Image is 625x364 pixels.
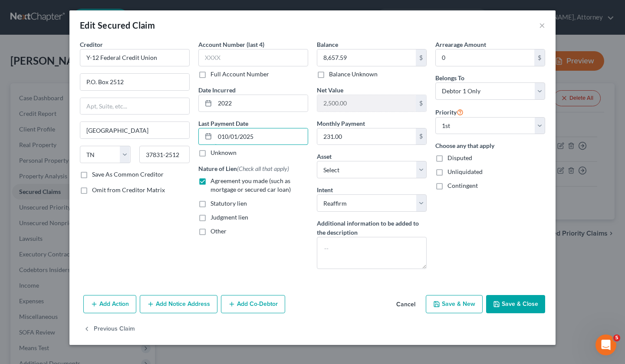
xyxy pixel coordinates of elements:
span: Judgment lien [211,213,248,221]
div: $ [416,95,426,111]
div: $ [416,128,426,145]
span: Disputed [447,154,472,161]
span: Asset [317,153,332,160]
span: 5 [613,334,620,341]
input: Enter city... [80,122,189,138]
label: Additional information to be added to the description [317,219,427,237]
iframe: Intercom live chat [595,334,616,355]
div: $ [416,49,426,66]
input: MM/DD/YYYY [215,95,308,111]
label: Arrearage Amount [435,40,486,49]
button: Cancel [389,296,422,313]
div: Edit Secured Claim [80,19,155,31]
button: Previous Claim [83,320,135,338]
input: 0.00 [436,49,534,66]
button: Add Action [83,295,136,313]
div: $ [534,49,545,66]
input: XXXX [198,49,308,66]
label: Account Number (last 4) [198,40,264,49]
label: Intent [317,185,333,194]
span: Contingent [447,182,478,189]
span: Belongs To [435,74,464,82]
label: Monthly Payment [317,119,365,128]
label: Net Value [317,85,343,95]
label: Priority [435,107,464,117]
input: 0.00 [317,95,416,111]
label: Balance Unknown [329,70,378,79]
label: Last Payment Date [198,119,248,128]
input: Enter zip... [139,146,190,163]
span: Agreement you made (such as mortgage or secured car loan) [211,177,291,193]
input: MM/DD/YYYY [215,128,308,145]
label: Full Account Number [211,70,269,79]
button: Add Co-Debtor [221,295,285,313]
span: (Check all that apply) [237,165,289,172]
span: Other [211,227,227,235]
label: Date Incurred [198,85,236,95]
span: Unliquidated [447,168,483,175]
input: Enter address... [80,74,189,90]
button: Add Notice Address [140,295,217,313]
label: Save As Common Creditor [92,170,164,179]
label: Nature of Lien [198,164,289,173]
input: 0.00 [317,128,416,145]
button: Save & Close [486,295,545,313]
input: 0.00 [317,49,416,66]
input: Apt, Suite, etc... [80,98,189,115]
span: Statutory lien [211,200,247,207]
button: Save & New [426,295,483,313]
label: Unknown [211,148,237,157]
label: Balance [317,40,338,49]
span: Creditor [80,41,103,48]
span: Omit from Creditor Matrix [92,186,165,193]
label: Choose any that apply [435,141,545,150]
button: × [539,20,545,30]
input: Search creditor by name... [80,49,190,66]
